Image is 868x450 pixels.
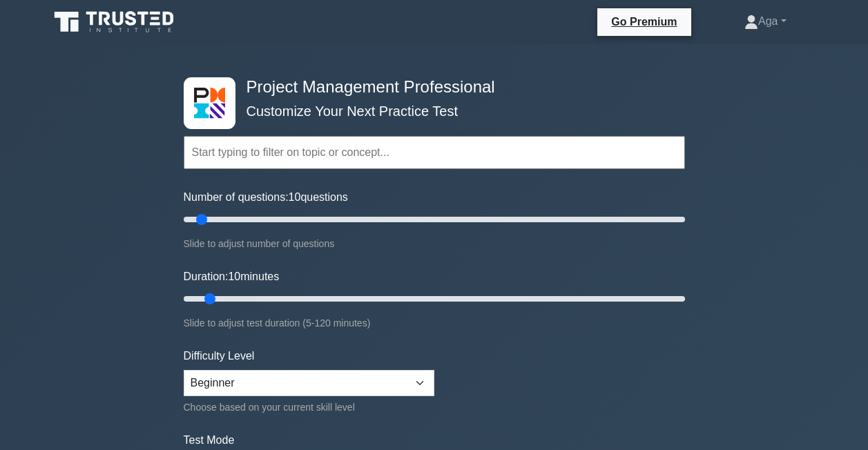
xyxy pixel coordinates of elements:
label: Number of questions: questions [184,189,348,206]
label: Difficulty Level [184,348,255,364]
span: 10 [289,191,301,203]
a: Go Premium [603,13,685,30]
label: Test Mode [184,432,685,449]
div: Slide to adjust number of questions [184,235,685,252]
a: Aga [711,8,820,35]
div: Choose based on your current skill level [184,399,434,415]
label: Duration: minutes [184,268,280,285]
input: Start typing to filter on topic or concept... [184,136,685,169]
h4: Project Management Professional [241,77,617,97]
span: 10 [228,271,240,282]
div: Slide to adjust test duration (5-120 minutes) [184,315,685,331]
